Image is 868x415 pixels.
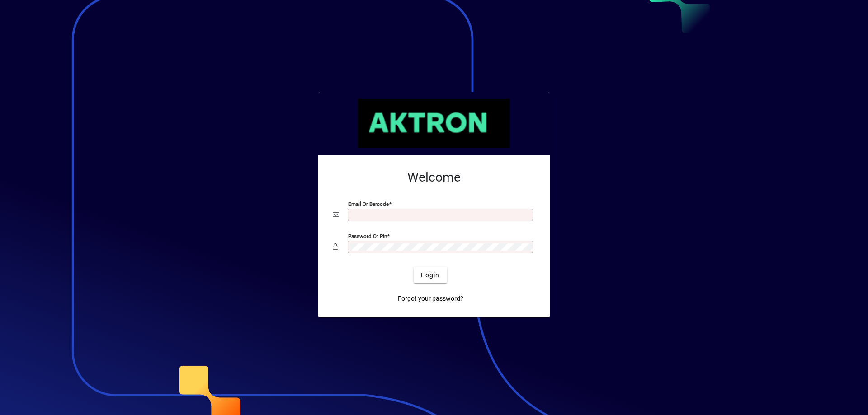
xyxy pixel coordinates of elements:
h2: Welcome [333,170,535,185]
a: Forgot your password? [394,290,467,307]
button: Login [414,267,447,283]
mat-label: Password or Pin [348,233,387,239]
mat-label: Email or Barcode [348,201,389,207]
span: Forgot your password? [398,294,463,303]
span: Login [421,270,439,280]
